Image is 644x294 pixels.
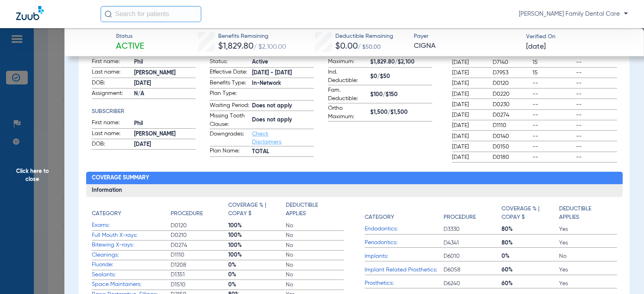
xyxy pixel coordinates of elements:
span: D0120 [493,79,529,87]
span: [DATE] [134,140,196,149]
span: 0% [228,281,286,289]
span: DOB: [92,79,131,88]
span: [DATE] [452,143,486,151]
span: $1,829.80/$2,100 [370,58,432,66]
a: Check Disclaimers [252,131,281,145]
span: D0274 [493,111,529,119]
h2: Coverage Summary [86,172,623,185]
h3: Information [86,184,623,197]
span: -- [576,79,617,87]
app-breakdown-title: Category [92,201,171,221]
h4: Category [365,213,394,222]
span: [DATE] [452,111,486,119]
span: Waiting Period: [210,101,249,111]
span: Implant Related Prosthetics: [365,266,444,274]
span: 15 [533,69,573,77]
span: Implants: [365,252,444,261]
span: D4341 [444,239,501,247]
span: D1208 [171,261,228,269]
span: D1110 [171,251,228,259]
span: $1,829.80 [218,42,254,51]
span: Verified On [526,33,631,41]
span: 0% [228,271,286,279]
span: Yes [559,280,617,288]
span: [DATE] [452,79,486,87]
span: Last name: [92,68,131,78]
span: [DATE] - [DATE] [252,69,314,77]
span: D0180 [493,153,529,161]
h4: Category [92,210,121,218]
app-breakdown-title: Coverage % | Copay $ [502,201,559,224]
span: No [286,271,343,279]
h4: Deductible Applies [286,201,339,218]
span: Benefits Remaining [218,32,286,41]
app-breakdown-title: Subscriber [92,107,196,116]
span: DOB: [92,140,131,150]
span: [DATE] [452,90,486,98]
span: D0140 [493,132,529,140]
span: [DATE] [452,132,486,140]
h4: Deductible Applies [559,205,613,222]
span: Sealants: [92,271,171,279]
span: 100% [228,231,286,239]
span: [DATE] [452,58,486,66]
span: D1510 [171,281,228,289]
span: Missing Tooth Clause: [210,112,249,129]
span: First name: [92,58,131,67]
input: Search for patients [101,6,201,22]
span: Deductible Remaining [335,32,393,41]
span: Fam. Deductible: [328,86,367,103]
span: Effective Date: [210,68,249,78]
span: -- [533,101,573,109]
span: $100/$150 [370,90,432,99]
span: Fluoride: [92,261,171,269]
span: -- [576,69,617,77]
span: D1351 [171,271,228,279]
span: Ind. Deductible: [328,68,367,85]
span: -- [576,58,617,66]
span: -- [533,79,573,87]
span: D0150 [493,143,529,151]
span: Assignment: [92,89,131,99]
app-breakdown-title: Deductible Applies [559,201,617,224]
span: 0% [228,261,286,269]
span: Does not apply [252,102,314,110]
span: -- [576,143,617,151]
span: -- [576,101,617,109]
span: [DATE] [452,121,486,130]
span: 60% [502,280,559,288]
span: D0230 [493,101,529,109]
span: First name: [92,119,131,128]
span: Periodontics: [365,238,444,247]
span: Full Mouth X-rays: [92,231,171,240]
span: Maximum: [328,58,367,67]
span: D0220 [493,90,529,98]
span: / $50.00 [358,44,381,50]
span: N/A [134,90,196,98]
span: No [286,241,343,249]
span: [DATE] [452,153,486,161]
app-breakdown-title: Coverage % | Copay $ [228,201,286,221]
span: D6010 [444,252,501,260]
span: -- [576,121,617,130]
span: -- [576,90,617,98]
h4: Coverage % | Copay $ [228,201,282,218]
span: Plan Type: [210,89,249,100]
span: -- [576,153,617,161]
span: D6058 [444,266,501,274]
span: CIGNA [414,41,519,51]
span: No [286,222,343,230]
span: 100% [228,241,286,249]
span: Bitewing X-rays: [92,241,171,249]
span: [DATE] [452,101,486,109]
span: 100% [228,222,286,230]
span: TOTAL [252,148,314,156]
app-breakdown-title: Procedure [171,201,228,221]
span: D6240 [444,280,501,288]
span: [PERSON_NAME] Family Dental Care [519,10,628,18]
span: D7140 [493,58,529,66]
span: -- [533,143,573,151]
span: D0120 [171,222,228,230]
span: [DATE] [452,69,486,77]
span: Plan Name: [210,147,249,156]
